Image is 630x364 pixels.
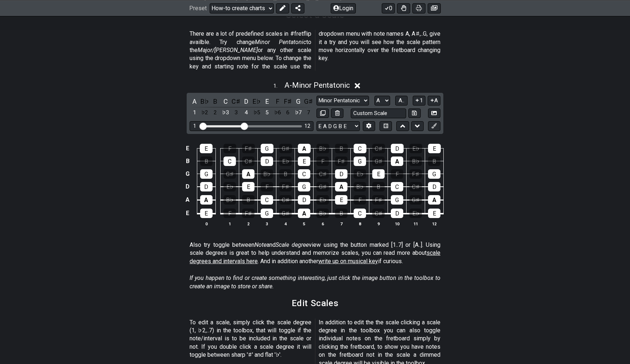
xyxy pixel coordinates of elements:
[190,318,311,359] p: To edit a scale, simply click the scale degree (1, ♭2,..7) in the toolbox, that will toggle if th...
[242,144,255,153] div: F♯
[210,108,220,118] div: toggle scale degree
[391,169,403,179] div: F
[412,3,425,13] button: Print
[354,209,366,218] div: C
[425,220,444,227] th: 12
[335,157,347,166] div: F♯
[221,220,239,227] th: 1
[316,209,329,218] div: B♭
[223,169,236,179] div: G♯
[242,96,251,106] div: toggle pitch class
[374,96,390,106] select: Tonic/Root
[372,144,385,153] div: C♯
[200,96,210,106] div: toggle pitch class
[223,182,236,191] div: E♭
[298,144,311,153] div: A
[316,169,329,179] div: C♯
[190,108,199,118] div: toggle scale degree
[335,144,348,153] div: B
[252,96,261,106] div: toggle pitch class
[223,144,236,153] div: F
[200,182,213,191] div: D
[428,169,440,179] div: G
[273,82,284,90] span: 1 .
[298,195,310,205] div: D
[210,96,220,106] div: toggle pitch class
[316,121,360,131] select: Tuning
[276,3,289,13] button: Edit Preset
[190,121,314,131] div: Visible fret range
[314,220,332,227] th: 6
[372,209,385,218] div: C♯
[221,96,230,106] div: toggle pitch class
[221,108,230,118] div: toggle scale degree
[332,220,351,227] th: 7
[372,157,385,166] div: G♯
[276,220,295,227] th: 4
[183,142,192,155] td: E
[239,220,258,227] th: 2
[193,123,196,129] div: 1
[409,157,422,166] div: B♭
[298,169,310,179] div: C
[291,3,304,13] button: Share Preset
[298,182,310,191] div: G
[316,144,329,153] div: B♭
[335,182,347,191] div: A
[331,108,343,118] button: Delete
[428,108,440,118] button: Create Image
[354,157,366,166] div: G
[258,220,276,227] th: 3
[279,144,292,153] div: G♯
[391,195,403,205] div: G
[261,182,273,191] div: F
[411,121,424,131] button: Move down
[242,169,254,179] div: A
[363,121,375,131] button: Edit Tuning
[428,144,441,153] div: E
[409,209,422,218] div: E♭
[335,195,347,205] div: E
[279,195,292,205] div: C♯
[409,195,422,205] div: G♯
[273,96,282,106] div: toggle pitch class
[298,209,310,218] div: A
[200,108,210,118] div: toggle scale degree
[190,249,440,264] span: scale degrees and intervals here
[428,182,440,191] div: D
[293,108,303,118] div: toggle scale degree
[408,108,421,118] button: Store user defined scale
[391,182,403,191] div: C
[351,220,369,227] th: 8
[397,3,410,13] button: Toggle Dexterity for all fretkits
[380,121,392,131] button: Toggle horizontal chord view
[231,96,241,106] div: toggle pitch class
[409,169,422,179] div: F♯
[335,209,347,218] div: B
[316,108,329,118] button: Copy
[372,169,385,179] div: E
[354,169,366,179] div: E♭
[223,195,236,205] div: B♭
[428,96,440,106] button: A
[354,144,366,153] div: C
[262,96,272,106] div: toggle pitch class
[279,182,292,191] div: F♯
[242,108,251,118] div: toggle scale degree
[304,96,314,106] div: toggle pitch class
[369,220,388,227] th: 9
[197,220,215,227] th: 0
[335,169,347,179] div: D
[200,144,213,153] div: E
[254,241,267,248] em: Note
[183,155,192,167] td: B
[316,195,329,205] div: E♭
[231,108,241,118] div: toggle scale degree
[292,299,339,307] h2: Edit Scales
[293,96,303,106] div: toggle pitch class
[283,108,293,118] div: toggle scale degree
[261,209,273,218] div: G
[200,157,213,166] div: B
[391,209,403,218] div: D
[242,209,254,218] div: F♯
